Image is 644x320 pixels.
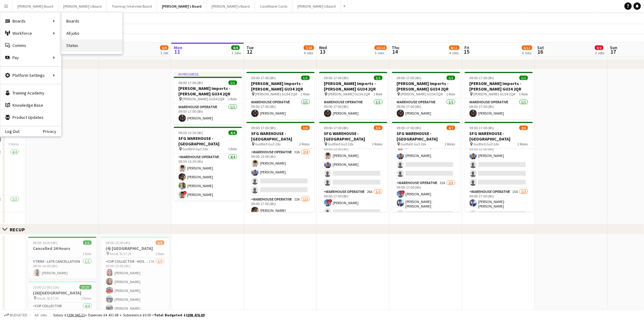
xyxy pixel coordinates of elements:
h3: Cancelled 24 Hours [28,246,96,251]
app-job-card: 08:00-16:00 (8h)1/1Cancelled 24 Hours1 RoleSTRIKE - late cancellation1/108:00-16:00 (8h)[PERSON_N... [28,237,96,279]
app-card-role: Warehouse Operative21A1/409:00-13:00 (4h)[PERSON_NAME] [465,141,533,188]
span: 1 Role [156,251,164,256]
div: Pay [0,52,61,64]
app-card-role: Warehouse Operative15A1/209:00-17:00 (8h)[PERSON_NAME]-[PERSON_NAME] [465,188,533,220]
button: Budgeted [3,312,28,318]
h3: [PERSON_NAME] Imports - [PERSON_NAME] GU34 2QR [392,81,460,92]
h3: [PERSON_NAME] Imports - [PERSON_NAME] GU34 2QR [174,86,242,97]
span: 12 [246,48,254,55]
span: 1/1 [229,80,237,85]
div: Salary £1 + Expenses £4 431.68 + Subsistence £0.00 = [53,313,205,317]
span: 2 Roles [81,296,92,300]
app-job-card: 09:00-17:00 (8h)3/6SFG WAREHOUSE - [GEOGRAPHIC_DATA] Guilford Gu3 2dx2 RolesWarehouse Operative32... [247,122,315,212]
app-job-card: 09:00-17:00 (8h)4/7SFG WAREHOUSE - [GEOGRAPHIC_DATA] Guilford Gu3 2dx2 RolesWarehouse Operative26... [392,122,460,212]
button: Training / Interview Board [107,0,157,12]
span: 09:00-17:00 (8h) [251,76,276,80]
app-card-role: Warehouse Operative22A1/209:00-17:00 (8h)[PERSON_NAME] [247,196,315,226]
app-card-role: Warehouse Operative1/109:00-17:00 (8h)[PERSON_NAME] [247,99,315,119]
span: Guilford Gu3 2dx [401,142,426,146]
a: Status [61,39,122,52]
span: 09:00-13:00 (4h) [106,240,131,245]
span: 09:00-17:00 (8h) [397,76,422,80]
span: 2 Roles [518,142,528,146]
span: 08:00-16:00 (8h) [33,240,58,245]
span: ! [401,190,405,194]
span: Guilford Gu3 2dx [474,142,499,146]
app-card-role: Warehouse Operative1/109:00-17:00 (8h)[PERSON_NAME] [319,99,387,119]
h3: [PERSON_NAME] Imports - [PERSON_NAME] GU34 2QR [319,81,387,92]
span: 10/14 [375,45,387,50]
app-job-card: 09:00-17:00 (8h)1/1[PERSON_NAME] Imports - [PERSON_NAME] GU34 2QR [PERSON_NAME] GU34 2QR1 RoleWar... [392,72,460,119]
a: Log Out [0,129,19,134]
span: 17 [609,48,618,55]
span: 1/1 [374,76,383,80]
div: 6 Jobs [522,51,532,55]
div: Workforce [0,27,61,39]
span: 2 Roles [445,142,455,146]
a: Training Academy [0,87,61,99]
button: [PERSON_NAME] Board [12,0,58,12]
span: 09:00-17:00 (8h) [470,126,494,130]
span: 1/1 [301,76,310,80]
span: [PERSON_NAME] GU34 2QR [328,92,370,96]
div: 2 Jobs [595,51,605,55]
span: Tue [247,45,254,50]
app-card-role: Warehouse Operative21A2/309:00-17:00 (8h)![PERSON_NAME][PERSON_NAME]-[PERSON_NAME] [392,180,460,220]
h3: SFG WAREHOUSE - [GEOGRAPHIC_DATA] [392,131,460,142]
span: 27/27 [79,285,92,290]
span: 6/12 [522,45,532,50]
span: [PERSON_NAME] GU34 2QR [474,92,516,96]
span: 09:00-17:00 (8h) [397,126,422,130]
h3: [PERSON_NAME] Imports - [PERSON_NAME] GU34 2QR [247,81,315,92]
span: [PERSON_NAME] GU34 2QR [401,92,443,96]
div: 09:00-17:00 (8h)1/1[PERSON_NAME] Imports - [PERSON_NAME] GU34 2QR [PERSON_NAME] GU34 2QR1 RoleWar... [319,72,387,119]
span: [PERSON_NAME] GU34 2QR [255,92,297,96]
span: 1 Role [228,147,237,151]
div: Platform Settings [0,69,61,81]
span: 10:00-22:00 (12h) [33,285,60,290]
span: ! [183,191,187,195]
h3: SFG WAREHOUSE - [GEOGRAPHIC_DATA] [319,131,387,142]
app-card-role: Warehouse Operative1/109:00-17:00 (8h)[PERSON_NAME] [392,99,460,119]
span: 09:30-13:30 (4h) [179,130,203,135]
div: 5 Jobs [375,51,387,55]
app-job-card: 09:30-13:30 (4h)4/4SFG WAREHOUSE - [GEOGRAPHIC_DATA] Guilford Gu3 2dx1 RoleWarehouse Operative4/4... [174,127,242,201]
h3: SFG WAREHOUSE - [GEOGRAPHIC_DATA] [247,131,315,142]
div: Boards [0,15,61,27]
span: Wed [319,45,327,50]
div: In progress [174,72,242,77]
app-job-card: 09:00-17:00 (8h)2/6SFG WAREHOUSE - [GEOGRAPHIC_DATA] Guilford Gu3 2dx2 RolesWarehouse Operative21... [465,122,533,212]
span: 14 [391,48,400,55]
div: 4 Jobs [304,51,314,55]
a: Boards [61,15,122,27]
span: 1/1 [520,76,528,80]
span: 2 Roles [299,142,310,146]
span: 09:00-17:00 (8h) [324,126,349,130]
span: Sat [537,45,544,50]
span: 8/8 [231,45,240,50]
h3: SFG WAREHOUSE - [GEOGRAPHIC_DATA] [465,131,533,142]
span: 09:00-17:00 (8h) [179,80,203,85]
span: Budgeted [10,313,27,317]
app-job-card: 09:00-17:00 (8h)1/1[PERSON_NAME] Imports - [PERSON_NAME] GU34 2QR [PERSON_NAME] GU34 2QR1 RoleWar... [465,72,533,119]
span: 8/11 [449,45,460,50]
app-card-role: Warehouse Operative32A2/409:00-13:00 (4h)[PERSON_NAME][PERSON_NAME] [319,141,387,188]
app-job-card: 09:00-17:00 (8h)3/6SFG WAREHOUSE - [GEOGRAPHIC_DATA] Guilford Gu3 2dx2 RolesWarehouse Operative32... [319,122,387,212]
span: Ascot, SL5 7JX [37,296,59,300]
app-card-role: Warehouse Operative26A2/409:00-13:00 (4h)[PERSON_NAME][PERSON_NAME] [392,132,460,180]
span: 09:00-17:00 (8h) [251,126,276,130]
div: 4 Jobs [450,51,459,55]
a: Comms [0,39,61,52]
tcxspan: Call 398 476.89 via 3CX [187,313,205,317]
span: Fri [465,45,470,50]
app-job-card: In progress09:00-17:00 (8h)1/1[PERSON_NAME] Imports - [PERSON_NAME] GU34 2QR [PERSON_NAME] GU34 2... [174,72,242,124]
span: All jobs [33,313,48,317]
